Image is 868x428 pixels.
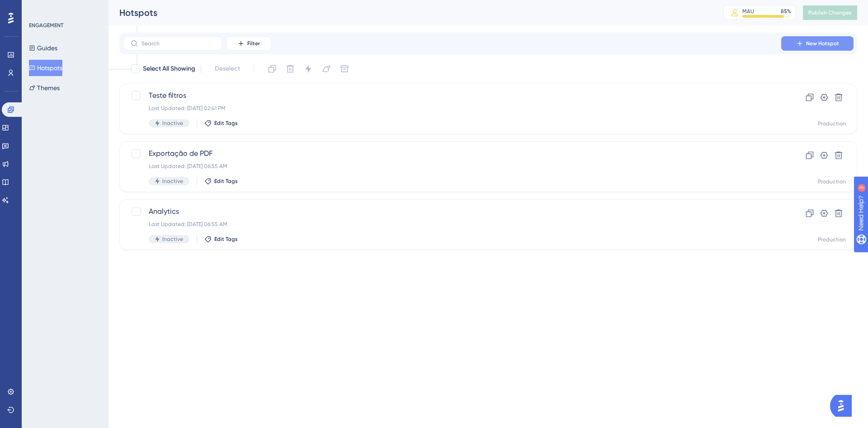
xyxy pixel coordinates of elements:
button: New Hotspot [781,36,854,51]
div: Last Updated: [DATE] 02:41 PM [149,105,755,112]
span: Analytics [149,206,755,217]
button: Edit Tags [204,236,238,243]
button: Edit Tags [204,178,238,185]
span: Select All Showing [143,63,195,74]
span: Need Help? [21,2,57,13]
div: Production [818,178,846,185]
span: Inactive [162,120,183,127]
div: Production [818,120,846,127]
button: Edit Tags [204,120,238,127]
div: 85 % [781,8,791,15]
span: Inactive [162,178,183,185]
span: Edit Tags [214,236,238,243]
span: Edit Tags [214,120,238,127]
button: Hotspots [29,60,62,76]
div: 3 [63,5,66,12]
div: MAU [742,8,754,15]
button: Filter [226,36,271,51]
iframe: UserGuiding AI Assistant Launcher [830,392,857,419]
div: Hotspots [119,6,701,19]
span: Exportação de PDF [149,148,755,159]
span: Publish Changes [808,9,852,16]
span: Teste filtros [149,90,755,101]
button: Guides [29,40,57,56]
div: ENGAGEMENT [29,22,63,29]
span: Edit Tags [214,178,238,185]
span: Inactive [162,236,183,243]
span: New Hotspot [806,40,839,47]
div: Last Updated: [DATE] 06:55 AM [149,221,755,228]
button: Deselect [207,61,248,77]
span: Filter [247,40,260,47]
input: Search [142,40,215,47]
button: Publish Changes [803,5,857,20]
span: Deselect [215,63,240,74]
div: Production [818,236,846,243]
div: Last Updated: [DATE] 06:55 AM [149,163,755,170]
button: Themes [29,80,60,96]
